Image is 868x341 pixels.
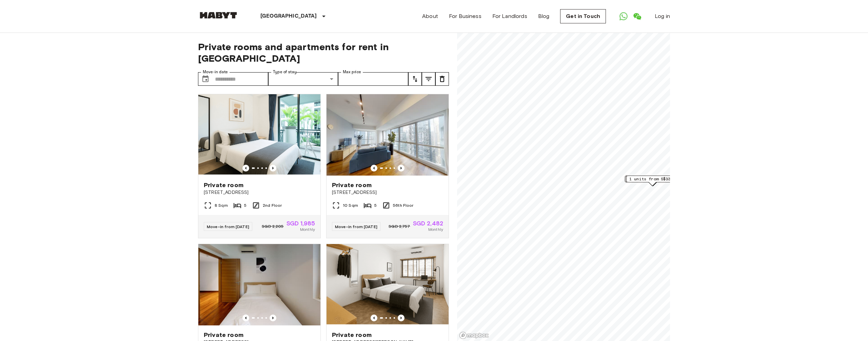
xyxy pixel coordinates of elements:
[449,12,481,20] a: For Business
[393,202,414,208] span: 56th Floor
[617,9,630,23] a: Open WhatsApp
[630,9,644,23] a: Open WeChat
[492,12,527,20] a: For Landlords
[287,220,315,226] span: SGD 1,985
[655,12,670,20] a: Log in
[327,244,449,325] img: Marketing picture of unit SG-01-080-001-06
[538,12,550,20] a: Blog
[244,202,246,208] span: 5
[625,176,679,186] div: Map marker
[332,331,372,339] span: Private room
[207,224,249,229] span: Move-in from [DATE]
[459,332,489,339] a: Mapbox logo
[199,72,212,86] button: Choose date
[371,315,377,321] button: Previous image
[422,72,435,86] button: tune
[326,94,449,238] a: Marketing picture of unit SG-01-072-003-04Previous imagePrevious imagePrivate room[STREET_ADDRESS...
[203,69,228,75] label: Move-in date
[204,189,315,196] span: [STREET_ADDRESS]
[413,220,443,226] span: SGD 2,482
[327,94,449,176] img: Marketing picture of unit SG-01-072-003-04
[374,202,377,208] span: 5
[435,72,449,86] button: tune
[198,94,321,238] a: Marketing picture of unit SG-01-083-001-005Previous imagePrevious imagePrivate room[STREET_ADDRES...
[270,165,276,172] button: Previous image
[215,202,228,208] span: 8 Sqm
[422,12,438,20] a: About
[300,226,315,233] span: Monthly
[343,202,358,208] span: 10 Sqm
[198,244,320,325] img: Marketing picture of unit SG-01-072-003-03
[332,189,443,196] span: [STREET_ADDRESS]
[389,223,410,229] span: SGD 2,757
[335,224,377,229] span: Move-in from [DATE]
[332,181,372,189] span: Private room
[242,165,249,172] button: Previous image
[198,41,449,64] span: Private rooms and apartments for rent in [GEOGRAPHIC_DATA]
[560,9,606,23] a: Get in Touch
[262,223,283,229] span: SGD 2,205
[398,165,405,172] button: Previous image
[204,181,243,189] span: Private room
[398,315,405,321] button: Previous image
[260,12,317,20] p: [GEOGRAPHIC_DATA]
[371,165,377,172] button: Previous image
[242,315,249,321] button: Previous image
[270,315,276,321] button: Previous image
[204,331,243,339] span: Private room
[198,12,239,19] img: Habyt
[428,226,443,233] span: Monthly
[408,72,422,86] button: tune
[198,94,320,176] img: Marketing picture of unit SG-01-083-001-005
[629,176,675,182] span: 1 units from S$3381
[343,69,361,75] label: Max price
[626,176,678,186] div: Map marker
[263,202,282,208] span: 2nd Floor
[273,69,297,75] label: Type of stay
